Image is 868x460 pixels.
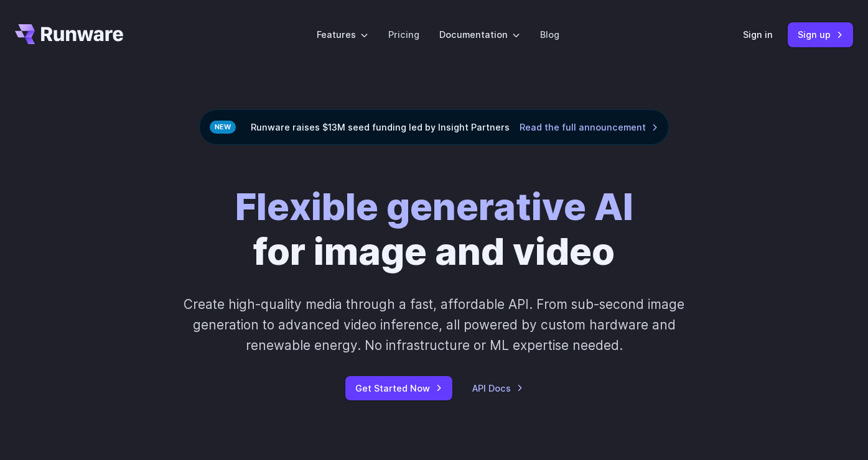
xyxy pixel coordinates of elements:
[540,27,559,42] a: Blog
[166,294,702,356] p: Create high-quality media through a fast, affordable API. From sub-second image generation to adv...
[235,184,633,229] strong: Flexible generative AI
[743,27,773,42] a: Sign in
[235,185,633,274] h1: for image and video
[388,27,419,42] a: Pricing
[15,24,123,44] a: Go to /
[520,120,658,134] a: Read the full announcement
[788,22,853,47] a: Sign up
[345,376,452,400] a: Get Started Now
[472,381,523,395] a: API Docs
[199,109,669,145] div: Runware raises $13M seed funding led by Insight Partners
[317,27,368,42] label: Features
[439,27,520,42] label: Documentation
